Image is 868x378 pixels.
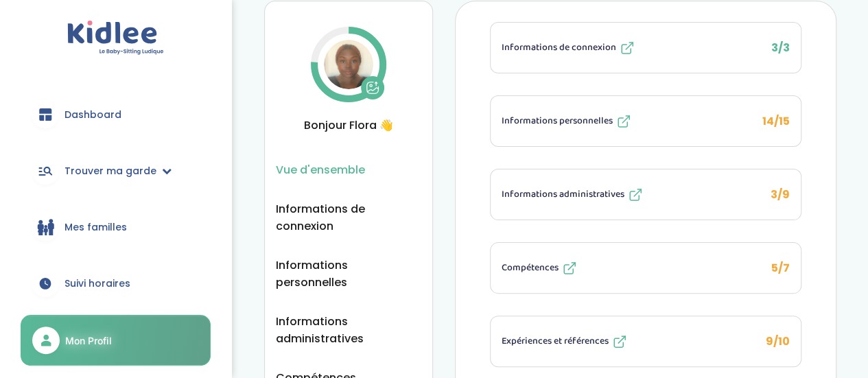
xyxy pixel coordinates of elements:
button: Informations de connexion 3/3 [491,23,801,73]
a: Suivi horaires [21,259,211,308]
a: Trouver ma garde [21,146,211,196]
span: Mes familles [64,220,127,235]
button: Compétences 5/7 [491,243,801,293]
button: Informations administratives [276,313,421,347]
button: Informations personnelles 14/15 [491,96,801,146]
li: 9/10 [490,316,801,367]
span: Informations de connexion [502,40,616,55]
span: 9/10 [766,333,790,349]
span: Expériences et références [502,334,609,349]
span: Mon Profil [65,333,112,348]
li: 5/7 [490,242,801,294]
a: Dashboard [21,90,211,139]
img: logo.svg [67,21,164,56]
span: Informations personnelles [502,114,613,128]
span: Bonjour Flora 👋 [276,117,421,134]
button: Expériences et références 9/10 [491,316,801,366]
li: 14/15 [490,95,801,147]
span: Trouver ma garde [64,164,156,178]
a: Mon Profil [21,315,211,366]
span: 14/15 [762,113,790,129]
button: Vue d'ensemble [276,161,365,178]
button: Informations de connexion [276,200,421,235]
span: 3/3 [771,40,790,56]
li: 3/9 [490,169,801,220]
img: Avatar [324,40,373,89]
span: 3/9 [771,187,790,202]
li: 3/3 [490,22,801,73]
span: Informations administratives [502,187,624,202]
span: 5/7 [771,260,790,276]
a: Mes familles [21,202,211,252]
span: Compétences [502,261,559,275]
button: Informations personnelles [276,257,421,291]
span: Dashboard [64,108,121,122]
span: Suivi horaires [64,276,130,291]
button: Informations administratives 3/9 [491,169,801,220]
